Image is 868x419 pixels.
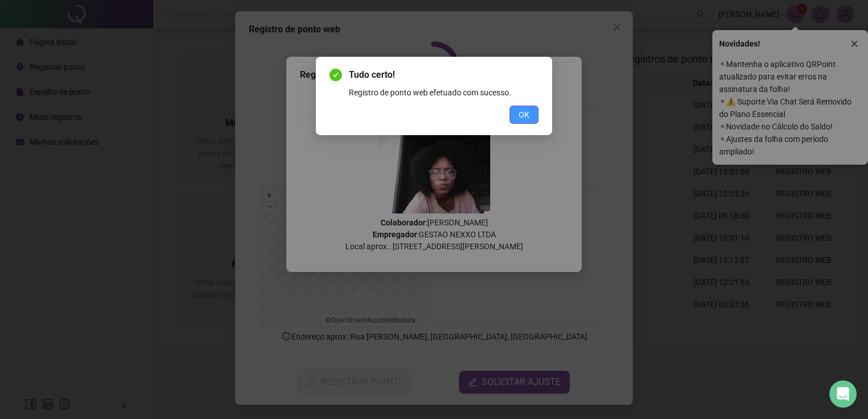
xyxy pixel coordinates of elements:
span: OK [519,108,529,121]
span: Tudo certo! [349,68,539,82]
div: Open Intercom Messenger [829,380,857,408]
button: OK [510,106,539,124]
div: Registro de ponto web efetuado com sucesso. [349,86,539,99]
span: check-circle [329,69,342,81]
